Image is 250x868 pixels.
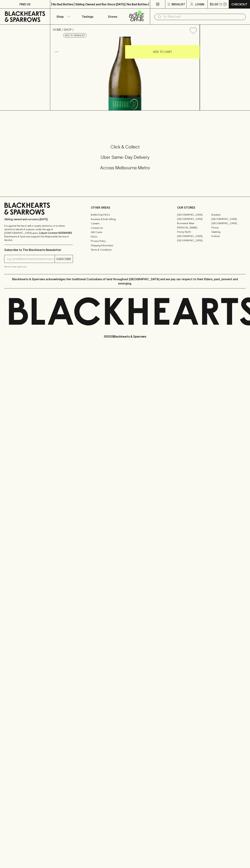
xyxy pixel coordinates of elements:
[7,277,243,286] p: Blackhearts & Sparrows acknowledges the traditional Custodians of land throughout [GEOGRAPHIC_DAT...
[91,221,159,226] a: Careers
[177,205,246,210] p: OUR STORES
[91,243,159,248] a: Shipping Information
[177,217,211,221] a: [GEOGRAPHIC_DATA]
[53,28,61,31] a: HOME
[91,239,159,243] a: Privacy Policy
[56,257,71,261] p: SUBSCRIBE
[195,2,204,6] p: Login
[91,226,159,230] a: Contact Us
[177,225,211,230] a: [PERSON_NAME]
[211,225,246,230] a: Fitzroy
[211,221,246,225] a: [GEOGRAPHIC_DATA]
[64,28,72,31] a: SHOP
[4,218,73,221] p: Sibling owned and run since [DATE]
[211,230,246,234] a: Geelong
[163,14,243,20] input: Try "Pinot noir"
[108,14,117,19] p: Stores
[4,265,73,268] p: We will never spam you
[4,248,73,252] p: Subscribe to The Blackhearts Newsletter
[177,213,211,217] a: [GEOGRAPHIC_DATA]
[153,50,172,54] p: ADD TO CART
[172,2,185,6] p: Wishlist
[211,234,246,238] a: Prahran
[4,224,73,242] p: It is against the law to sell or supply alcohol to, or to obtain alcohol on behalf of a person un...
[91,235,159,239] a: FAQ's
[224,3,226,5] p: 0
[211,213,246,217] a: Braddon
[100,9,125,24] a: Stores
[4,165,246,171] h5: Across Melbourne Metro
[50,37,200,110] img: 38169.png
[56,14,64,19] p: Shop
[177,230,211,234] a: Fitzroy North
[91,230,159,235] a: Gift Cards
[91,205,159,210] p: OTHER AREAS
[211,217,246,221] a: [GEOGRAPHIC_DATA]
[188,26,198,35] button: Add to wishlist
[177,238,211,243] a: [GEOGRAPHIC_DATA]
[7,256,55,262] input: e.g. jane@blackheartsandsparrows.com.au
[4,144,246,150] h5: Click & Collect
[55,255,73,263] button: SUBSCRIBE
[82,14,93,19] p: Tastings
[91,248,159,252] a: Terms & Conditions
[91,217,159,221] a: Business & Bulk Gifting
[39,231,72,234] strong: Liquor License #32064953
[177,221,211,225] a: Brunswick West
[50,9,75,24] button: Shop
[231,2,247,6] p: Checkout
[75,9,100,24] a: Tastings
[63,33,86,38] button: Add to wishlist
[19,2,31,6] p: FIND US
[91,213,159,217] a: Bottle Drop FAQ's
[4,154,246,160] h5: Uber Same-Day Delivery
[177,234,211,238] a: [GEOGRAPHIC_DATA]
[125,45,200,59] button: ADD TO CART
[4,130,246,189] div: Call to action block
[210,2,218,6] p: $0.00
